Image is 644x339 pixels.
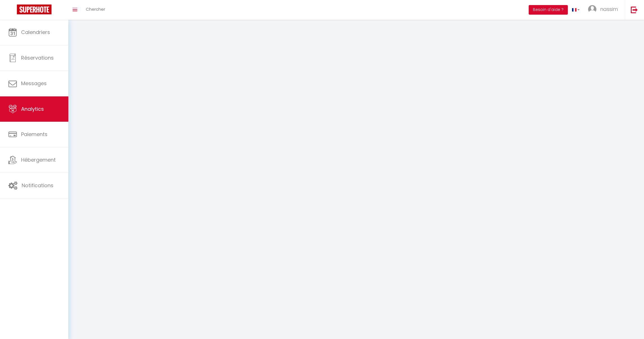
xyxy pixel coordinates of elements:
[21,80,47,87] span: Messages
[21,156,56,163] span: Hébergement
[631,6,638,13] img: logout
[21,54,54,61] span: Réservations
[529,5,568,15] button: Besoin d'aide ?
[86,6,105,12] span: Chercher
[21,29,50,36] span: Calendriers
[21,105,44,112] span: Analytics
[22,182,53,189] span: Notifications
[588,5,596,13] img: ...
[21,131,48,138] span: Paiements
[600,6,618,13] span: nassim
[17,4,51,14] img: Super Booking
